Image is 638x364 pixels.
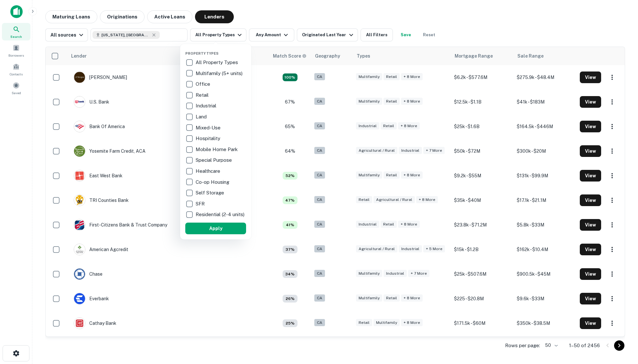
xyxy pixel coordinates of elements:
p: Retail [196,91,210,99]
span: Property Types [185,51,219,55]
p: Mixed-Use [196,124,222,132]
p: Office [196,80,211,88]
p: SFR [196,200,206,208]
p: Residential (2-4 units) [196,211,246,218]
p: Special Purpose [196,156,233,164]
p: Healthcare [196,167,222,175]
p: Co-op Housing [196,178,231,186]
p: Hospitality [196,135,222,142]
p: Mobile Home Park [196,146,239,153]
button: Apply [185,223,246,234]
p: All Property Types [196,59,239,66]
p: Self Storage [196,189,225,197]
iframe: Chat Widget [606,312,638,343]
p: Multifamily (5+ units) [196,70,244,77]
p: Industrial [196,102,218,110]
p: Land [196,113,208,121]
